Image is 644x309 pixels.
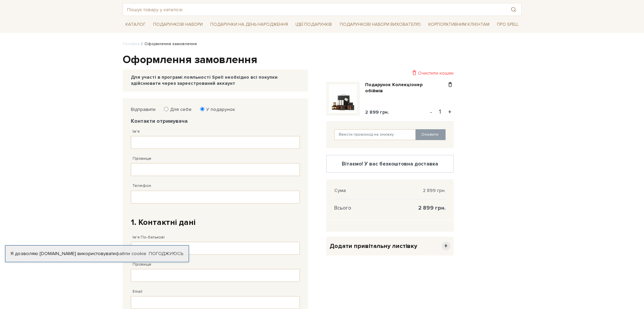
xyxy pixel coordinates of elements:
h2: 1. Контактні дані [131,217,300,228]
span: Додати привітальну листівку [330,242,417,250]
input: Для себе [164,107,168,111]
a: Каталог [123,19,148,30]
button: Оновити [415,129,446,140]
label: У подарунок [202,107,235,113]
legend: Контакти отримувача [131,118,300,124]
li: Оформлення замовлення [140,41,197,47]
a: Корпоративним клієнтам [426,19,492,30]
div: Очистити кошик [326,70,454,76]
span: 2 899 грн. [365,109,389,115]
div: Для участі в програмі лояльності Spell необхідно всі покупки здійснювати через зареєстрований акк... [131,74,300,86]
span: 2 899 грн. [423,188,446,194]
h1: Оформлення замовлення [123,53,522,67]
button: - [428,107,434,117]
a: Ідеї подарунків [293,19,335,30]
label: Email [133,289,142,295]
a: Подарункові набори вихователю [337,19,424,30]
label: Ім'я По-батькові [133,234,165,240]
img: Подарунок Колекціонер обіймів [329,84,357,113]
input: Пошук товару у каталозі [123,3,506,16]
span: Всього [334,205,351,211]
a: Подарунки на День народження [208,19,291,30]
a: файли cookie [116,251,146,256]
span: 2 899 грн. [418,205,446,211]
input: Ввести промокод на знижку [334,129,416,140]
div: Вітаємо! У вас безкоштовна доставка [332,161,448,167]
span: Сума [334,188,346,194]
a: Про Spell [494,19,521,30]
input: У подарунок [200,107,205,111]
a: Подарунок Колекціонер обіймів [365,82,447,94]
button: + [446,107,454,117]
label: Телефон [133,183,151,189]
a: Погоджуюсь [149,251,183,257]
label: Для себе [166,107,192,113]
label: Прізвище [133,156,151,162]
a: Головна [123,41,140,46]
label: Відправити [131,107,156,113]
div: Я дозволяю [DOMAIN_NAME] використовувати [5,251,189,257]
span: + [442,242,450,250]
a: Подарункові набори [150,19,206,30]
button: Пошук товару у каталозі [506,3,521,16]
label: Прізвище [133,262,151,268]
label: Ім'я [133,129,140,135]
